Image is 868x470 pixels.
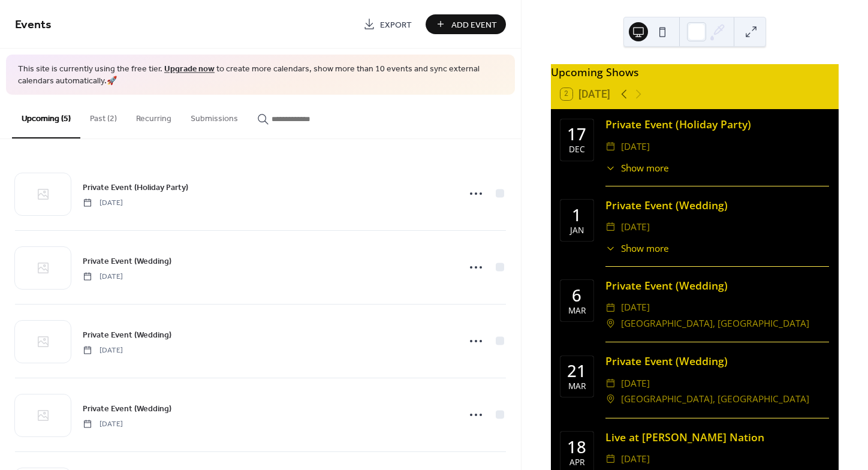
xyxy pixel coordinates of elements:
div: ​ [605,451,616,467]
div: 1 [572,207,581,224]
button: ​Show more [605,242,669,255]
div: 18 [567,439,586,456]
div: ​ [605,391,616,407]
div: Private Event (Wedding) [605,197,829,213]
span: [DATE] [83,418,123,429]
div: Upcoming Shows [551,64,839,80]
a: Upgrade now [164,61,215,77]
span: [DATE] [83,271,123,282]
button: Add Event [426,14,506,34]
div: Private Event (Holiday Party) [605,116,829,132]
span: [DATE] [621,451,650,467]
span: Show more [621,161,669,175]
div: ​ [605,161,616,175]
div: ​ [605,219,616,235]
span: [GEOGRAPHIC_DATA], [GEOGRAPHIC_DATA] [621,391,809,407]
button: Upcoming (5) [12,95,80,138]
button: Submissions [181,95,248,137]
span: Export [380,19,412,31]
div: Private Event (Wedding) [605,278,829,293]
div: Apr [569,458,584,466]
div: Mar [568,382,586,390]
div: ​ [605,300,616,315]
button: Past (2) [80,95,126,137]
span: This site is currently using the free tier. to create more calendars, show more than 10 events an... [18,64,503,87]
span: Private Event (Wedding) [83,255,171,267]
span: Events [15,13,52,37]
div: Live at [PERSON_NAME] Nation [605,429,829,445]
div: Private Event (Wedding) [605,353,829,369]
div: 21 [567,363,586,379]
div: ​ [605,242,616,255]
span: Private Event (Wedding) [83,329,171,341]
a: Private Event (Wedding) [83,328,171,342]
span: Private Event (Holiday Party) [83,181,188,194]
span: [DATE] [621,300,650,315]
span: [DATE] [621,376,650,391]
div: Mar [568,306,586,315]
div: ​ [605,376,616,391]
div: 17 [567,126,586,143]
div: ​ [605,316,616,332]
span: [DATE] [621,219,650,235]
div: ​ [605,139,616,155]
button: Recurring [126,95,181,137]
span: [DATE] [83,345,123,355]
span: [DATE] [621,139,650,155]
a: Export [354,14,421,34]
span: Show more [621,242,669,255]
div: Jan [570,226,584,234]
button: ​Show more [605,161,669,175]
a: Private Event (Wedding) [83,402,171,415]
div: 6 [572,287,581,304]
a: Private Event (Holiday Party) [83,180,188,194]
div: Dec [569,145,585,153]
span: [GEOGRAPHIC_DATA], [GEOGRAPHIC_DATA] [621,316,809,332]
span: [DATE] [83,197,123,208]
a: Private Event (Wedding) [83,254,171,268]
span: Add Event [451,19,497,31]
